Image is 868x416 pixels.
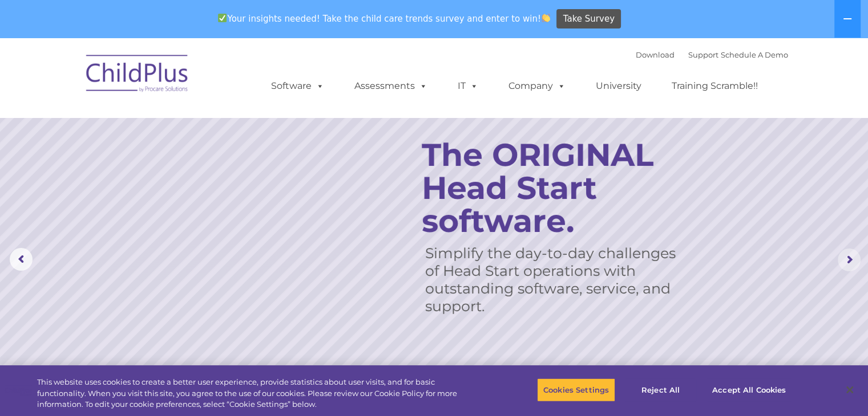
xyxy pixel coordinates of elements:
[542,14,550,22] img: 👏
[537,378,615,402] button: Cookies Settings
[159,75,193,84] span: Last name
[636,50,675,59] a: Download
[625,378,696,402] button: Reject All
[425,244,679,315] rs-layer: Simplify the day-to-day challenges of Head Start operations with outstanding software, service, a...
[218,14,227,22] img: ✅
[446,75,490,97] a: IT
[563,9,615,29] span: Take Survey
[706,378,792,402] button: Accept All Cookies
[343,75,439,97] a: Assessments
[636,50,788,59] font: |
[422,138,693,238] rs-layer: The ORIGINAL Head Start software.
[159,122,207,130] span: Phone number
[660,75,769,97] a: Training Scramble!!
[37,377,478,410] div: This website uses cookies to create a better user experience, provide statistics about user visit...
[688,50,718,59] a: Support
[260,75,336,97] a: Software
[213,7,555,30] span: Your insights needed! Take the child care trends survey and enter to win!
[497,75,577,97] a: Company
[80,47,195,104] img: ChildPlus by Procare Solutions
[837,377,862,402] button: Close
[721,50,788,59] a: Schedule A Demo
[584,75,653,97] a: University
[556,9,621,29] a: Take Survey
